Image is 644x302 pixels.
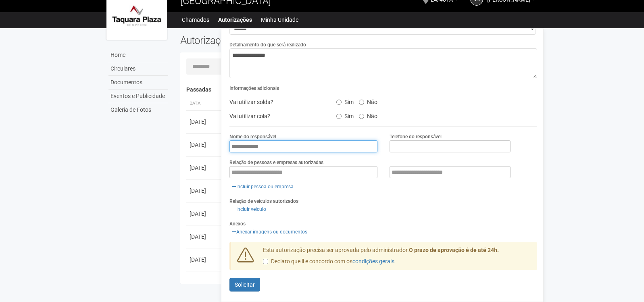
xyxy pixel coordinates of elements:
div: [DATE] [190,210,219,218]
input: Não [359,114,364,119]
label: Detalhamento do que será realizado [229,41,306,48]
a: Galeria de Fotos [108,103,168,117]
div: [DATE] [190,164,219,172]
th: Data [186,97,223,110]
label: Relação de veículos autorizados [229,198,298,205]
div: [DATE] [190,187,219,195]
label: Declaro que li e concordo com os [263,258,394,266]
a: Minha Unidade [261,14,298,25]
label: Relação de pessoas e empresas autorizadas [229,159,323,166]
label: Telefone do responsável [390,133,442,140]
a: condições gerais [352,258,394,265]
label: Sim [336,110,354,120]
label: Não [359,96,377,106]
input: Sim [336,114,342,119]
a: Eventos e Publicidade [108,90,168,103]
div: [DATE] [190,233,219,241]
div: [DATE] [190,256,219,264]
a: Incluir veículo [229,205,269,214]
div: [DATE] [190,118,219,126]
strong: O prazo de aprovação é de até 24h. [409,247,499,253]
label: Não [359,110,377,120]
a: Chamados [182,14,209,25]
a: Incluir pessoa ou empresa [229,182,296,191]
span: Solicitar [235,281,255,288]
div: Vai utilizar cola? [223,110,330,122]
a: Home [108,48,168,62]
div: Esta autorização precisa ser aprovada pelo administrador. [257,246,538,270]
h4: Passadas [186,87,532,93]
a: Circulares [108,62,168,76]
label: Sim [336,96,354,106]
a: Autorizações [218,14,252,25]
label: Informações adicionais [229,85,279,92]
input: Não [359,100,364,105]
h2: Autorizações [180,34,353,46]
a: Anexar imagens ou documentos [229,227,310,236]
input: Sim [336,100,342,105]
label: Anexos [229,220,246,227]
a: Documentos [108,76,168,90]
button: Solicitar [229,278,260,292]
input: Declaro que li e concordo com oscondições gerais [263,259,268,264]
div: [DATE] [190,141,219,149]
div: Vai utilizar solda? [223,96,330,108]
label: Nome do responsável [229,133,276,140]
